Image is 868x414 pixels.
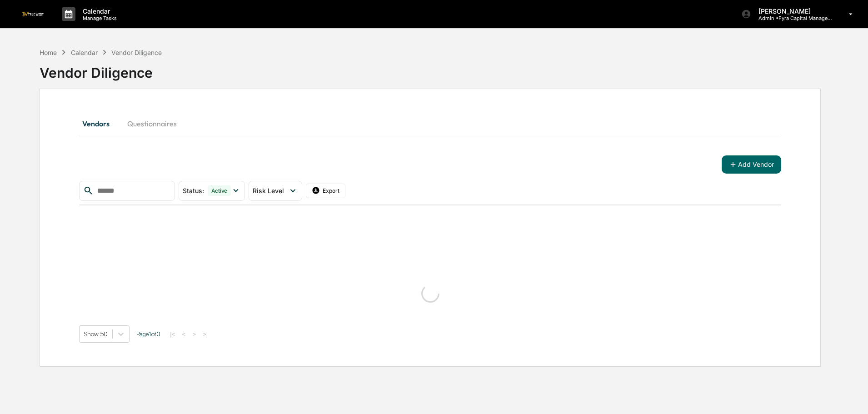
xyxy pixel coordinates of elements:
p: Calendar [75,7,121,15]
button: Export [306,184,346,198]
button: |< [167,330,178,338]
div: Calendar [71,49,98,56]
div: Vendor Diligence [111,49,162,56]
div: Home [40,49,57,56]
p: [PERSON_NAME] [751,7,836,15]
button: > [190,330,199,338]
button: < [179,330,188,338]
span: Risk Level [253,187,284,195]
button: >| [200,330,210,338]
button: Add Vendor [722,155,781,174]
button: Vendors [79,113,120,135]
button: Questionnaires [120,113,184,135]
span: Page 1 of 0 [136,330,160,338]
span: Status : [183,187,204,195]
p: Admin • Fyra Capital Management [751,15,836,21]
div: secondary tabs example [79,113,781,135]
img: logo [22,12,44,16]
p: Manage Tasks [75,15,121,21]
div: Vendor Diligence [40,57,821,81]
div: Active [208,185,231,196]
